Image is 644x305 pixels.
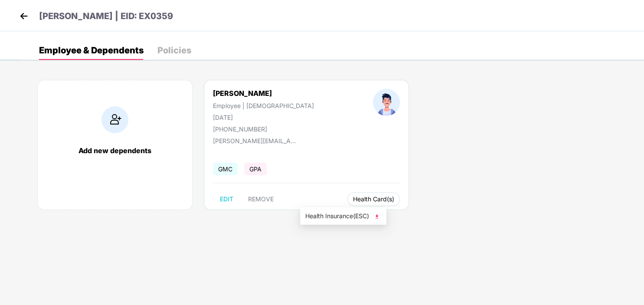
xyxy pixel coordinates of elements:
[39,46,144,55] div: Employee & Dependents
[347,192,400,206] button: Health Card(s)
[241,192,281,206] button: REMOVE
[46,146,183,155] div: Add new dependents
[213,163,238,175] span: GMC
[373,212,381,221] img: svg+xml;base64,PHN2ZyB4bWxucz0iaHR0cDovL3d3dy53My5vcmcvMjAwMC9zdmciIHhtbG5zOnhsaW5rPSJodHRwOi8vd3...
[213,102,314,109] div: Employee | [DEMOGRAPHIC_DATA]
[157,46,191,55] div: Policies
[39,10,173,23] p: [PERSON_NAME] | EID: EX0359
[17,10,30,23] img: back
[101,106,128,133] img: addIcon
[353,197,394,201] span: Health Card(s)
[213,192,240,206] button: EDIT
[213,125,314,133] div: [PHONE_NUMBER]
[305,211,381,221] span: Health Insurance(ESC)
[373,89,400,116] img: profileImage
[213,114,314,121] div: [DATE]
[213,89,314,98] div: [PERSON_NAME]
[244,163,267,175] span: GPA
[248,196,274,203] span: REMOVE
[213,137,300,144] div: [PERSON_NAME][EMAIL_ADDRESS][DOMAIN_NAME]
